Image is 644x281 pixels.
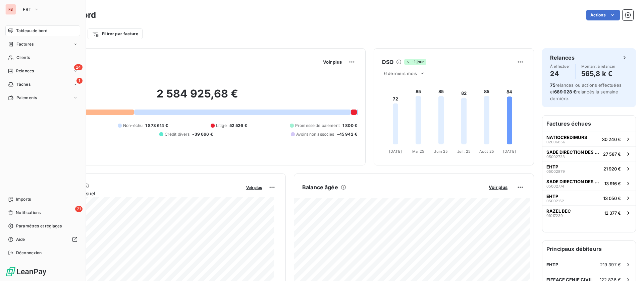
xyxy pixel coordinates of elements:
span: Imports [16,196,31,202]
img: Logo LeanPay [5,266,47,277]
span: Tâches [16,81,31,87]
button: RAZEL BEC0101723912 377 € [542,205,636,220]
span: -39 666 € [192,131,213,137]
span: -45 942 € [337,131,357,137]
span: EHTP [546,262,558,267]
span: Tableau de bord [16,28,47,34]
span: Aide [16,236,25,242]
span: Montant à relancer [581,64,615,68]
h6: DSO [382,58,393,66]
span: Non-échu [123,123,143,129]
span: Avoirs non associés [296,131,334,137]
span: Chiffre d'affaires mensuel [38,190,241,197]
button: Voir plus [244,184,264,190]
span: 01017239 [546,214,563,218]
span: 13 050 € [603,196,621,201]
span: 27 587 € [603,151,621,157]
iframe: Intercom live chat [621,258,637,274]
span: Paramètres et réglages [16,223,62,229]
tspan: [DATE] [503,149,516,154]
span: 21 [75,206,83,212]
button: EHTP0500287921 920 € [542,161,636,176]
h6: Principaux débiteurs [542,241,636,257]
span: 05002774 [546,184,564,188]
h6: Relances [550,54,575,62]
span: NATIOCREDIMURS [546,135,587,140]
button: NATIOCREDIMURS0200685630 240 € [542,132,636,146]
span: Crédit divers [165,131,190,137]
span: 6 derniers mois [384,71,417,76]
tspan: Juin 25 [434,149,448,154]
h4: 565,8 k € [581,68,615,79]
button: SADE DIRECTION DES HAUTS DE FRANCE0500272327 587 € [542,146,636,161]
span: Déconnexion [16,250,42,256]
span: Promesse de paiement [295,123,340,129]
span: 05002879 [546,169,565,173]
span: 219 397 € [600,262,621,267]
span: FBT [23,7,31,12]
span: 13 916 € [604,181,621,186]
span: 1 [76,78,83,84]
span: Litige [216,123,227,129]
tspan: Août 25 [479,149,494,154]
span: 30 240 € [602,137,621,142]
span: 05002723 [546,155,565,159]
span: 689 028 € [554,89,576,94]
tspan: Juil. 25 [457,149,471,154]
a: Aide [5,234,80,245]
span: Relances [16,68,34,74]
h6: Factures échues [542,116,636,132]
span: 52 526 € [229,123,247,129]
span: Clients [16,55,30,61]
h4: 24 [550,68,570,79]
span: Voir plus [489,185,507,190]
button: EHTP0500215213 050 € [542,191,636,205]
span: Factures [16,41,34,47]
span: 24 [74,64,83,70]
button: SADE DIRECTION DES HAUTS DE FRANCE0500277413 916 € [542,176,636,191]
button: Actions [586,10,620,20]
button: Voir plus [487,184,509,190]
span: 1 873 614 € [145,123,168,129]
span: EHTP [546,164,558,169]
span: Notifications [16,210,41,216]
span: À effectuer [550,64,570,68]
span: Voir plus [246,185,262,190]
span: 05002152 [546,199,564,203]
tspan: [DATE] [389,149,402,154]
div: FB [5,4,16,15]
span: 1 800 € [342,123,357,129]
span: 75 [550,82,555,88]
button: Filtrer par facture [88,28,143,39]
span: SADE DIRECTION DES HAUTS DE FRANCE [546,149,600,155]
tspan: Mai 25 [412,149,425,154]
span: 12 377 € [604,210,621,216]
span: EHTP [546,194,558,199]
span: 21 920 € [603,166,621,171]
h2: 2 584 925,68 € [38,87,357,107]
span: SADE DIRECTION DES HAUTS DE FRANCE [546,179,602,184]
span: 02006856 [546,140,565,144]
span: RAZEL BEC [546,208,571,214]
span: Paiements [16,95,37,101]
h6: Balance âgée [302,183,338,191]
span: relances ou actions effectuées et relancés la semaine dernière. [550,82,622,101]
span: Voir plus [323,59,342,65]
span: -1 jour [404,59,426,65]
button: Voir plus [321,59,344,65]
